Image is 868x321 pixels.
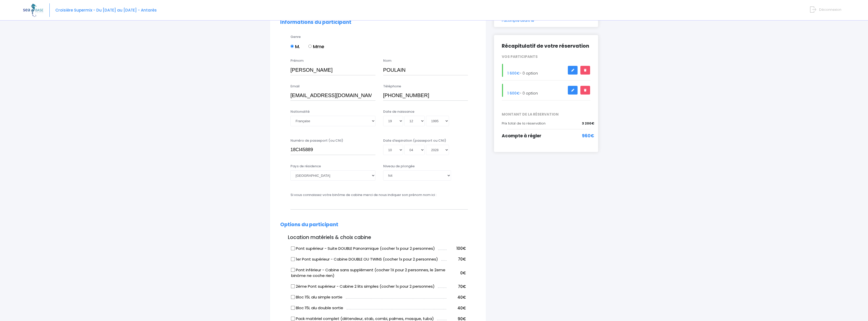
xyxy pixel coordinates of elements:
[291,284,435,289] label: 2ème Pont supérieur - Cabine 2 lits simples (cocher 1x pour 2 personnes)
[498,84,594,97] div: - 0 option
[290,43,300,50] label: M.
[291,294,342,300] label: Bloc 15L alu simple sortie
[502,121,546,126] span: Prix total de la réservation
[280,222,476,228] h2: Options du participant
[383,58,391,63] label: Nom
[308,45,312,48] input: Mme
[291,268,295,272] input: Pont inférieur - Cabine sans supplément (cocher 1X pour 2 personnes, le 2eme binôme ne coche rien)
[819,7,841,12] span: Déconnexion
[507,91,520,96] span: 1 600€
[498,64,594,77] div: - 0 option
[582,133,594,139] span: 960€
[291,246,435,252] label: Pont supérieur - Suite DOUBLE Panoramique (cocher 1x pour 2 personnes)
[290,34,301,39] label: Genre
[291,284,295,288] input: 2ème Pont supérieur - Cabine 2 lits simples (cocher 1x pour 2 personnes)
[457,295,466,300] span: 40€
[460,270,466,276] span: 0€
[383,138,446,143] label: Date d'expiration (passeport ou CNI)
[290,45,294,48] input: M.
[55,7,157,13] span: Croisière Supermix - Du [DATE] au [DATE] - Antarès
[383,164,415,169] label: Niveau de plongée
[291,267,447,279] label: Pont inférieur - Cabine sans supplément (cocher 1X pour 2 personnes, le 2eme binôme ne coche rien)
[290,109,310,114] label: Nationalité
[290,192,436,198] label: Si vous connaissez votre binôme de cabine merci de nous indiquer son prénom nom ici :
[582,121,594,126] span: 3 200€
[290,138,343,143] label: Numéro de passeport (ou CNI)
[502,43,590,49] h2: Récapitulatif de votre réservation
[498,54,594,59] div: VOS PARTICIPANTS
[507,71,520,76] span: 1 600€
[280,235,476,241] h3: Location matériels & choix cabine
[291,246,295,250] input: Pont supérieur - Suite DOUBLE Panoramique (cocher 1x pour 2 personnes)
[457,305,466,311] span: 40€
[383,109,414,114] label: Date de naissance
[291,256,438,262] label: 1er Pont supérieur - Cabine DOUBLE OU TWINS (cocher 1x pour 2 personnes)
[502,133,541,139] span: Acompte à régler
[458,284,466,289] span: 70€
[291,305,343,311] label: Bloc 15L alu double sortie
[280,19,476,25] h2: Informations du participant
[291,306,295,310] input: Bloc 15L alu double sortie
[498,112,594,117] span: MONTANT DE LA RÉSERVATION
[290,58,304,63] label: Prénom
[458,256,466,262] span: 70€
[291,317,295,321] input: Pack matériel complet (détendeur, stab, combi, palmes, masque, tuba)
[308,43,324,50] label: Mme
[383,84,401,89] label: Téléphone
[290,164,321,169] label: Pays de résidence
[291,257,295,261] input: 1er Pont supérieur - Cabine DOUBLE OU TWINS (cocher 1x pour 2 personnes)
[291,295,295,299] input: Bloc 15L alu simple sortie
[456,246,466,251] span: 100€
[290,84,300,89] label: Email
